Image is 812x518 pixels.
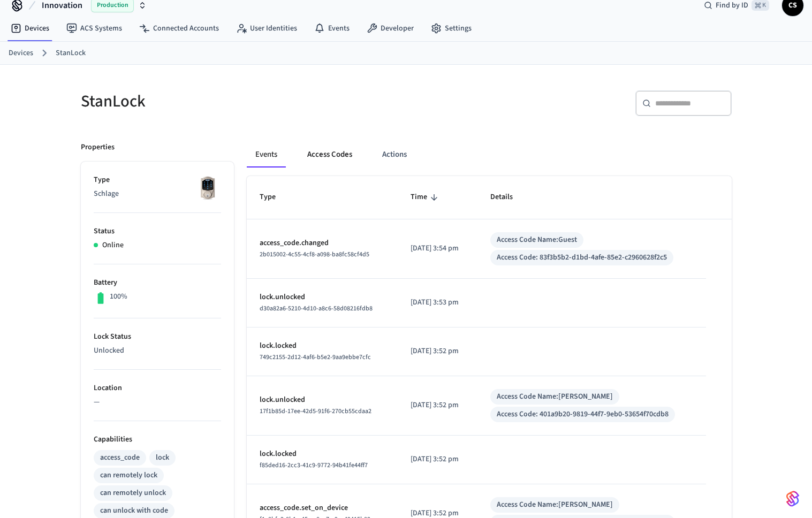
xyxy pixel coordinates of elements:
[94,188,221,200] p: Schlage
[260,461,368,470] span: f85ded16-2cc3-41c9-9772-94b41fe44ff7
[100,470,157,481] div: can remotely lock
[2,19,58,38] a: Devices
[94,383,221,394] p: Location
[194,174,221,201] img: Schlage Sense Smart Deadbolt with Camelot Trim, Front
[81,90,400,112] h5: StanLock
[411,346,465,357] p: [DATE] 3:52 pm
[260,340,385,352] p: lock.locked
[260,448,385,460] p: lock.locked
[100,452,140,463] div: access_code
[94,174,221,186] p: Type
[100,505,168,516] div: can unlock with code
[102,240,124,251] p: Online
[227,19,306,38] a: User Identities
[374,142,415,167] button: Actions
[490,189,527,205] span: Details
[260,353,371,362] span: 749c2155-2d12-4af6-b5e2-9aa9ebbe7cfc
[306,19,358,38] a: Events
[247,142,286,167] button: Events
[9,48,33,59] a: Devices
[110,291,127,302] p: 100%
[94,397,221,408] p: —
[81,142,115,153] p: Properties
[411,400,465,411] p: [DATE] 3:52 pm
[260,394,385,406] p: lock.unlocked
[131,19,227,38] a: Connected Accounts
[94,277,221,288] p: Battery
[56,48,86,59] a: StanLock
[100,487,166,499] div: can remotely unlock
[94,331,221,342] p: Lock Status
[358,19,422,38] a: Developer
[497,252,667,263] div: Access Code: 83f3b5b2-d1bd-4afe-85e2-c2960628f2c5
[94,434,221,445] p: Capabilities
[156,452,169,463] div: lock
[260,502,385,514] p: access_code.set_on_device
[497,409,669,420] div: Access Code: 401a9b20-9819-44f7-9eb0-53654f70cdb8
[786,490,799,507] img: SeamLogoGradient.69752ec5.svg
[260,304,373,313] span: d30a82a6-5210-4d10-a8c6-58d08216fdb8
[260,250,369,259] span: 2b015002-4c55-4cf8-a098-ba8fc58cf4d5
[411,243,465,254] p: [DATE] 3:54 pm
[260,292,385,303] p: lock.unlocked
[94,226,221,237] p: Status
[247,142,732,167] div: ant example
[497,499,613,511] div: Access Code Name: [PERSON_NAME]
[260,407,371,416] span: 17f1b85d-17ee-42d5-91f6-270cb55cdaa2
[497,391,613,402] div: Access Code Name: [PERSON_NAME]
[411,454,465,465] p: [DATE] 3:52 pm
[411,189,441,205] span: Time
[260,238,385,249] p: access_code.changed
[260,189,290,205] span: Type
[497,234,577,246] div: Access Code Name: Guest
[58,19,131,38] a: ACS Systems
[299,142,361,167] button: Access Codes
[94,345,221,356] p: Unlocked
[422,19,480,38] a: Settings
[411,297,465,308] p: [DATE] 3:53 pm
